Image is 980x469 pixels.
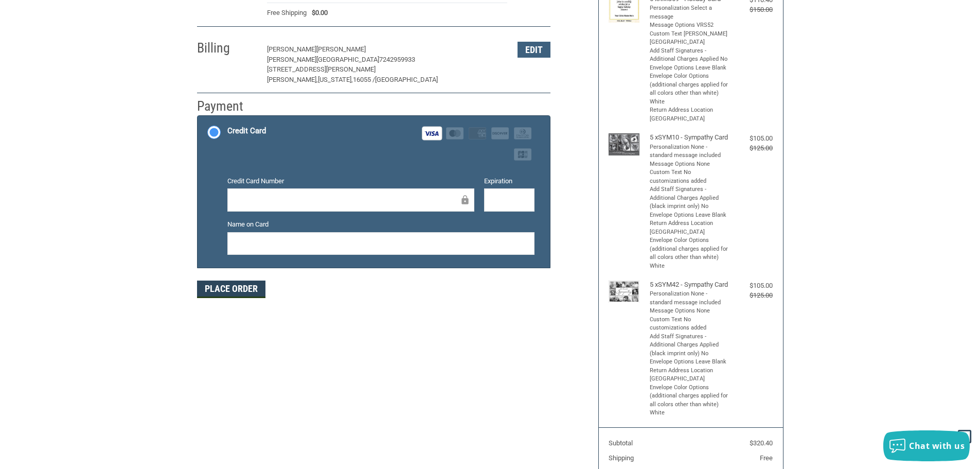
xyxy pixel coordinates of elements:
div: Credit Card [227,123,266,140]
div: $125.00 [732,290,773,301]
button: Edit [518,42,550,58]
h2: Billing [197,40,257,57]
li: Custom Text [PERSON_NAME][GEOGRAPHIC_DATA] [650,30,729,47]
li: Return Address Location [GEOGRAPHIC_DATA] [650,367,729,384]
div: $105.00 [732,281,773,291]
h4: 5 x SYM42 - Sympathy Card [650,281,729,289]
li: Envelope Options Leave Blank [650,64,729,73]
span: [US_STATE], [318,76,353,83]
li: Custom Text No customizations added [650,316,729,333]
li: Envelope Color Options (additional charges applied for all colors other than white) White [650,384,729,418]
span: [STREET_ADDRESS][PERSON_NAME] [267,65,376,73]
button: Chat with us [883,430,970,461]
div: $125.00 [732,143,773,153]
span: $0.00 [307,8,328,18]
span: Free [760,454,773,462]
span: Chat with us [909,440,965,451]
span: [PERSON_NAME] [316,45,366,53]
span: Free Shipping [267,8,307,18]
h2: Payment [197,98,257,115]
span: [PERSON_NAME], [267,76,318,83]
li: Return Address Location [GEOGRAPHIC_DATA] [650,219,729,236]
li: Message Options None [650,160,729,169]
li: Envelope Color Options (additional charges applied for all colors other than white) White [650,236,729,270]
button: Place Order [197,281,265,298]
li: Add Staff Signatures - Additional Charges Applied No [650,47,729,64]
li: Return Address Location [GEOGRAPHIC_DATA] [650,106,729,123]
li: Add Staff Signatures - Additional Charges Applied (black imprint only) No [650,333,729,358]
li: Custom Text No customizations added [650,168,729,185]
span: [PERSON_NAME][GEOGRAPHIC_DATA] [267,56,379,63]
span: 16055 / [353,76,375,83]
label: Name on Card [227,219,534,230]
span: Subtotal [609,439,633,447]
li: Personalization Select a message [650,4,729,21]
span: [PERSON_NAME] [267,45,316,53]
label: Credit Card Number [227,176,474,186]
span: Shipping [609,454,634,462]
li: Envelope Options Leave Blank [650,211,729,220]
span: 7242959933 [379,56,415,63]
h4: 5 x SYM10 - Sympathy Card [650,133,729,142]
span: [GEOGRAPHIC_DATA] [375,76,438,83]
div: $150.00 [732,5,773,15]
li: Personalization None - standard message included [650,143,729,160]
span: $320.40 [750,439,773,447]
li: Message Options VRS52 [650,21,729,30]
li: Add Staff Signatures - Additional Charges Applied (black imprint only) No [650,185,729,211]
li: Message Options None [650,307,729,316]
li: Personalization None - standard message included [650,290,729,307]
li: Envelope Options Leave Blank [650,358,729,367]
li: Envelope Color Options (additional charges applied for all colors other than white) White [650,72,729,106]
label: Expiration [484,176,534,186]
div: $105.00 [732,133,773,144]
